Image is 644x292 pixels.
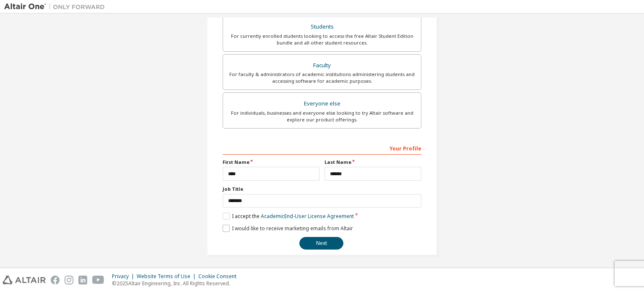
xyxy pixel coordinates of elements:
[228,33,416,46] div: For currently enrolled students looking to access the free Altair Student Edition bundle and all ...
[228,71,416,84] div: For faculty & administrators of academic institutions administering students and accessing softwa...
[228,110,416,123] div: For individuals, businesses and everyone else looking to try Altair software and explore our prod...
[198,273,241,280] div: Cookie Consent
[261,213,354,220] a: Academic End-User License Agreement
[228,60,416,71] div: Faculty
[223,225,353,232] label: I would like to receive marketing emails from Altair
[228,21,416,33] div: Students
[228,98,416,110] div: Everyone else
[223,213,354,220] label: I accept the
[51,276,60,284] img: facebook.svg
[223,186,421,192] label: Job Title
[3,276,46,284] img: altair_logo.svg
[223,159,319,166] label: First Name
[299,237,343,250] button: Next
[92,276,104,284] img: youtube.svg
[65,276,73,284] img: instagram.svg
[112,273,137,280] div: Privacy
[4,3,109,11] img: Altair One
[112,280,241,287] p: © 2025 Altair Engineering, Inc. All Rights Reserved.
[223,141,421,155] div: Your Profile
[325,159,421,166] label: Last Name
[78,276,87,284] img: linkedin.svg
[137,273,198,280] div: Website Terms of Use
